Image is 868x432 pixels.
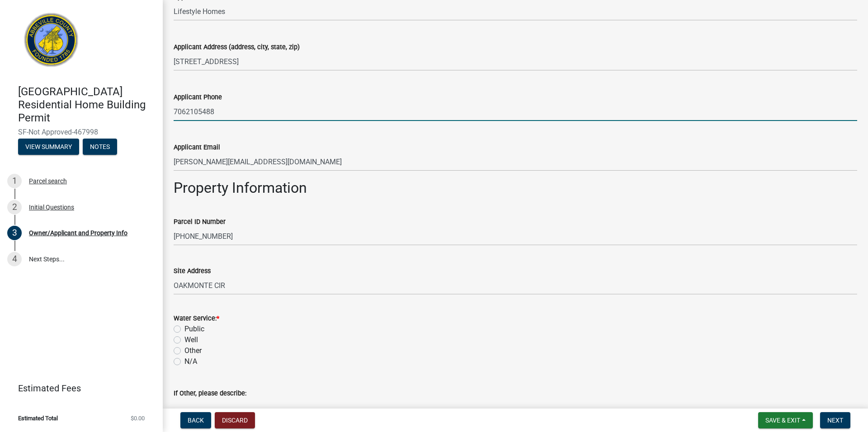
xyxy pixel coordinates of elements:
div: Owner/Applicant and Property Info [29,230,127,236]
a: Estimated Fees [7,379,148,397]
wm-modal-confirm: Summary [18,144,79,151]
button: Save & Exit [758,412,813,428]
label: Public [184,324,204,334]
label: Well [184,334,198,345]
div: Parcel search [29,178,67,184]
label: Water Service: [174,316,219,322]
label: N/A [184,356,197,367]
wm-modal-confirm: Notes [83,144,117,151]
div: Initial Questions [29,204,74,210]
label: Applicant Phone [174,94,222,101]
div: 1 [7,174,22,188]
h4: [GEOGRAPHIC_DATA] Residential Home Building Permit [18,85,156,124]
span: Back [188,417,204,424]
label: Site Address [174,268,211,274]
label: Parcel ID Number [174,219,226,225]
label: If Other, please describe: [174,390,246,397]
button: Next [820,412,850,428]
button: Back [180,412,211,428]
img: Abbeville County, South Carolina [18,9,85,76]
span: SF-Not Approved-467998 [18,128,145,136]
button: Notes [83,139,117,155]
button: View Summary [18,139,79,155]
div: 4 [7,252,22,266]
label: Other [184,345,202,356]
span: Save & Exit [765,417,800,424]
span: Next [827,417,843,424]
h2: Property Information [174,179,857,196]
span: $0.00 [131,415,145,421]
div: 3 [7,226,22,240]
label: Applicant Address (address, city, state, zip) [174,44,300,51]
span: Estimated Total [18,415,58,421]
label: Applicant Email [174,144,220,151]
button: Discard [215,412,255,428]
div: 2 [7,200,22,214]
